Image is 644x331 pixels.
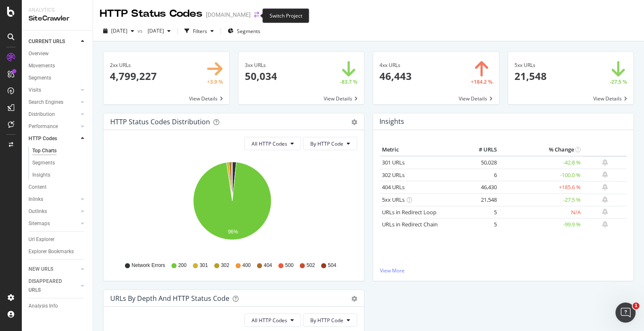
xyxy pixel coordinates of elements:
button: [DATE] [100,24,138,38]
div: NEW URLS [29,265,53,274]
a: 5xx URLs [382,196,405,203]
td: N/A [499,206,583,218]
text: 96% [228,229,238,235]
div: bell-plus [602,196,608,203]
td: -100.0 % [499,169,583,181]
button: By HTTP Code [303,313,357,327]
a: Content [29,183,87,192]
div: DISAPPEARED URLS [29,277,71,295]
a: Explorer Bookmarks [29,247,87,256]
a: Inlinks [29,195,78,204]
button: All HTTP Codes [244,137,301,150]
svg: A chart. [110,157,354,254]
button: All HTTP Codes [244,313,301,327]
div: Filters [193,28,207,35]
div: Segments [32,159,55,167]
span: 1 [633,303,639,309]
div: Explorer Bookmarks [29,247,74,256]
div: Distribution [29,110,55,119]
td: 46,430 [465,181,499,194]
a: Segments [29,74,87,82]
div: Sitemaps [29,219,50,228]
a: Top Charts [32,146,87,155]
th: % Change [499,144,583,156]
a: HTTP Codes [29,134,78,143]
a: Movements [29,62,87,70]
div: Search Engines [29,98,63,107]
span: 502 [306,262,315,269]
td: 21,548 [465,194,499,206]
span: By HTTP Code [310,140,343,147]
td: 6 [465,169,499,181]
a: 302 URLs [382,171,405,179]
span: 302 [221,262,229,269]
td: 5 [465,206,499,218]
a: URLs in Redirect Chain [382,221,438,228]
th: Metric [380,144,465,156]
a: Sitemaps [29,219,78,228]
td: -42.8 % [499,156,583,169]
div: Performance [29,122,58,131]
a: Segments [32,159,87,167]
th: # URLS [465,144,499,156]
div: Movements [29,62,55,70]
div: Visits [29,86,41,95]
div: [DOMAIN_NAME] [206,10,251,19]
span: 404 [264,262,272,269]
a: Overview [29,49,87,58]
a: Insights [32,171,87,180]
td: -27.5 % [499,194,583,206]
h4: Insights [379,116,404,127]
div: HTTP Status Codes Distribution [110,118,210,126]
div: Overview [29,49,49,58]
div: bell-plus [602,208,608,215]
div: gear [351,296,357,302]
div: Outlinks [29,207,47,216]
div: Top Charts [32,146,57,155]
iframe: Intercom live chat [615,303,636,323]
a: Url Explorer [29,235,87,244]
div: URLs by Depth and HTTP Status Code [110,294,229,303]
span: 500 [285,262,293,269]
span: Segments [237,28,260,35]
div: bell-plus [602,159,608,166]
span: 400 [242,262,251,269]
div: Switch Project [262,8,309,23]
div: HTTP Status Codes [100,7,203,21]
div: Insights [32,171,50,180]
a: Outlinks [29,207,78,216]
div: Segments [29,74,51,82]
div: CURRENT URLS [29,37,65,46]
span: vs [138,27,144,34]
td: 5 [465,218,499,231]
button: Filters [181,24,217,38]
a: Visits [29,86,78,95]
div: Analysis Info [29,302,58,310]
a: Distribution [29,110,78,119]
span: 301 [200,262,208,269]
span: 200 [178,262,187,269]
span: 2025 Jul. 8th [144,27,164,34]
td: 50,028 [465,156,499,169]
span: By HTTP Code [310,317,343,324]
a: 404 URLs [382,183,405,191]
a: DISAPPEARED URLS [29,277,78,295]
a: Search Engines [29,98,78,107]
div: Analytics [29,7,86,14]
a: Analysis Info [29,302,87,310]
td: +185.6 % [499,181,583,194]
div: arrow-right-arrow-left [254,12,259,18]
span: All HTTP Codes [252,317,287,324]
a: URLs in Redirect Loop [382,208,436,216]
a: NEW URLS [29,265,78,274]
div: bell-plus [602,171,608,178]
span: All HTTP Codes [252,140,287,147]
a: 301 URLs [382,159,405,166]
div: HTTP Codes [29,134,57,143]
div: bell-plus [602,221,608,228]
div: SiteCrawler [29,14,86,23]
button: [DATE] [144,24,174,38]
div: bell-plus [602,184,608,190]
a: View More [380,267,627,274]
